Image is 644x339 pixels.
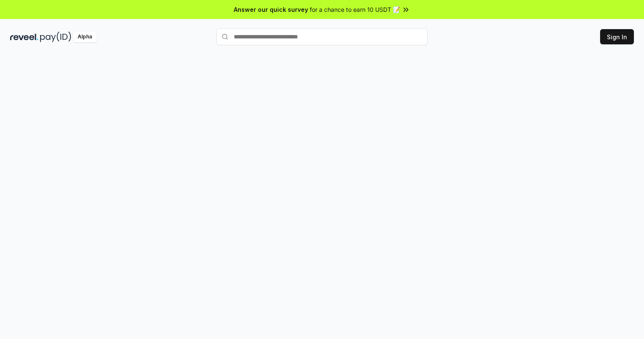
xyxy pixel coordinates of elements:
button: Sign In [600,29,634,44]
img: pay_id [40,32,71,42]
span: Answer our quick survey [234,5,308,14]
img: reveel_dark [10,32,38,42]
div: Alpha [73,32,97,42]
span: for a chance to earn 10 USDT 📝 [310,5,400,14]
